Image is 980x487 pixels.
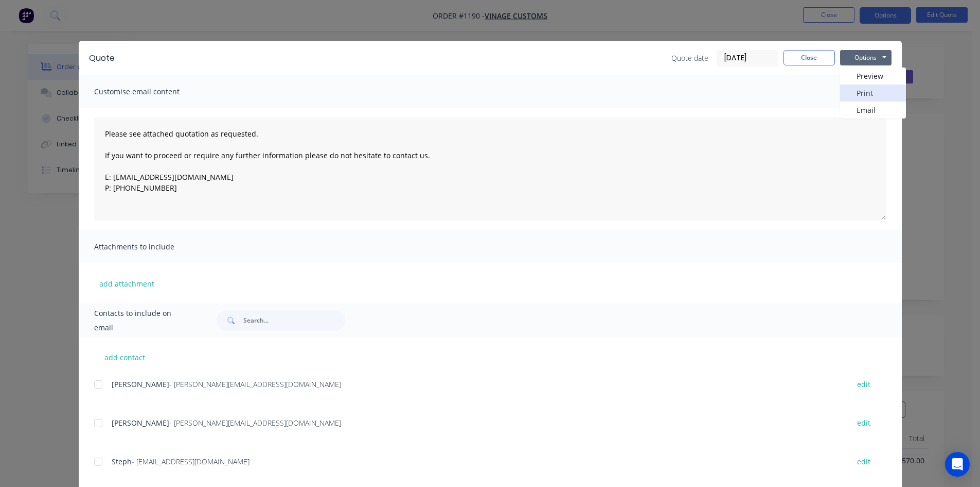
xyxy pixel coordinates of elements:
[851,455,877,468] button: edit
[132,457,250,466] span: - [EMAIL_ADDRESS][DOMAIN_NAME]
[94,85,207,99] span: Customise email content
[94,349,156,365] button: add contact
[851,377,877,391] button: edit
[243,310,345,331] input: Search...
[94,276,159,291] button: add attachment
[851,416,877,430] button: edit
[94,306,191,335] span: Contacts to include on email
[840,85,906,102] button: Print
[112,379,169,389] span: [PERSON_NAME]
[840,68,906,85] button: Preview
[169,379,341,389] span: - [PERSON_NAME][EMAIL_ADDRESS][DOMAIN_NAME]
[112,457,132,466] span: Steph
[945,452,970,477] div: Open Intercom Messenger
[840,50,892,65] button: Options
[94,240,207,254] span: Attachments to include
[840,102,906,119] button: Email
[783,50,835,65] button: Close
[671,53,708,63] span: Quote date
[94,117,886,221] textarea: Please see attached quotation as requested. If you want to proceed or require any further informa...
[169,418,341,428] span: - [PERSON_NAME][EMAIL_ADDRESS][DOMAIN_NAME]
[112,418,169,428] span: [PERSON_NAME]
[89,52,115,64] div: Quote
